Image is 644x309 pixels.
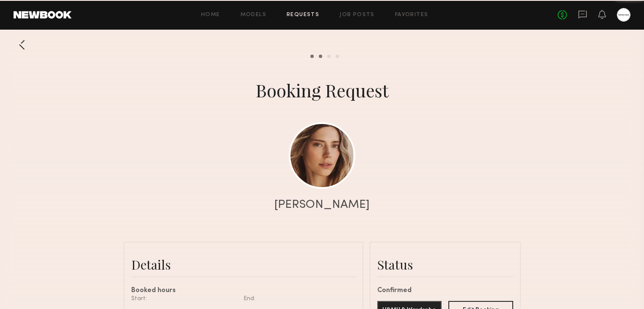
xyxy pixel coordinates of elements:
[377,256,513,273] div: Status
[240,12,266,18] a: Models
[243,294,349,303] div: End:
[287,12,319,18] a: Requests
[131,287,356,294] div: Booked hours
[131,294,237,303] div: Start:
[377,287,513,294] div: Confirmed
[256,78,389,102] div: Booking Request
[274,199,370,211] div: [PERSON_NAME]
[201,12,220,18] a: Home
[395,12,428,18] a: Favorites
[131,256,356,273] div: Details
[340,12,375,18] a: Job Posts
